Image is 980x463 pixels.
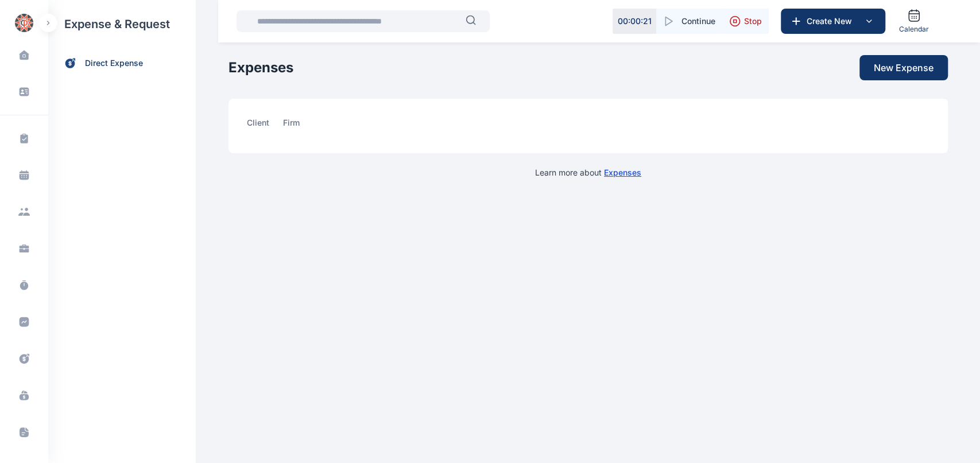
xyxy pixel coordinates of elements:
a: Calendar [894,4,933,38]
span: client [247,117,269,135]
span: Stop [744,15,762,27]
p: 00 : 00 : 21 [618,15,652,27]
button: Continue [656,9,722,34]
span: New Expense [874,61,933,75]
span: Continue [681,15,715,27]
a: Expenses [604,168,641,177]
h1: Expenses [228,59,293,77]
a: direct expense [48,48,195,79]
span: firm [283,117,300,135]
span: direct expense [85,57,143,69]
button: Stop [722,9,769,34]
a: client [247,117,283,135]
button: Create New [781,9,885,34]
button: New Expense [859,55,948,80]
p: Learn more about [535,167,641,178]
a: firm [283,117,313,135]
span: Create New [802,15,862,27]
span: Calendar [899,25,929,34]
